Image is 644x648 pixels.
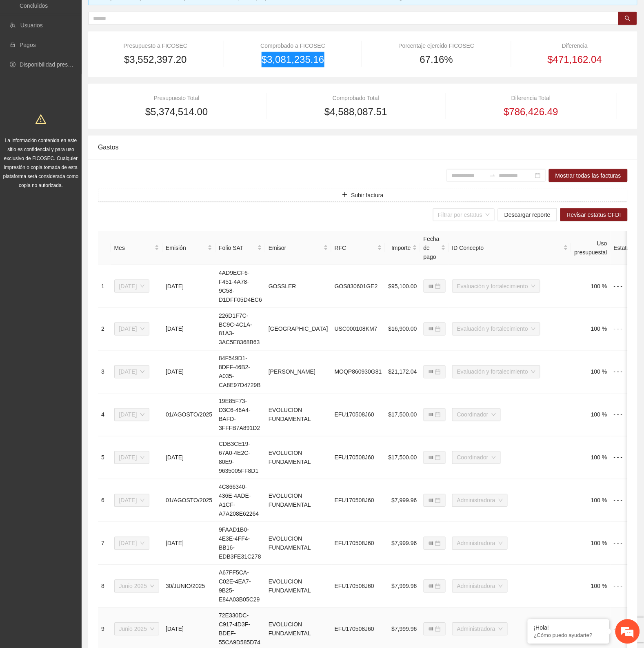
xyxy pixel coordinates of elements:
td: [PERSON_NAME] [265,351,331,394]
span: Junio 2025 [119,623,155,635]
button: Mostrar todas las facturas [549,169,628,182]
td: $16,900.00 [385,308,420,351]
span: ID Concepto [452,243,562,252]
div: Diferencia [522,41,628,50]
td: 9FAAD1B0-4E3E-4FF4-BB16-EDB3FE31C278 [215,522,265,565]
td: - - - [611,394,642,436]
span: $4,588,087.51 [324,104,387,120]
div: Presupuesto a FICOSEC [98,41,213,50]
div: ¡Hola! [534,625,603,631]
span: Coordinador [457,409,496,421]
span: Estatus [614,243,633,252]
td: 1 [98,265,111,308]
td: 84F549D1-8DFF-46B2-A035-CA8E97D4729B [215,351,265,394]
span: Administradora [457,580,503,592]
a: Usuarios [20,22,43,29]
td: [DATE] [162,308,215,351]
td: GOSSLER [265,265,331,308]
td: 30/JUNIO/2025 [162,565,215,608]
td: USC000108KM7 [331,308,385,351]
th: Fecha de pago [420,231,449,265]
div: Chatee con nosotros ahora [42,42,137,52]
td: 100 % [571,436,611,479]
td: $21,172.04 [385,351,420,394]
td: 100 % [571,351,611,394]
th: Emisor [265,231,331,265]
span: Administradora [457,537,503,550]
span: Folio SAT [219,243,256,252]
span: Julio 2025 [119,366,144,378]
td: EVOLUCION FUNDAMENTAL [265,565,331,608]
td: EFU170508J60 [331,436,385,479]
td: EFU170508J60 [331,394,385,436]
span: Evaluación y fortalecimiento [457,323,535,335]
th: RFC [331,231,385,265]
span: Fecha de pago [424,234,440,261]
td: 3 [98,351,111,394]
span: Julio 2025 [119,494,144,507]
span: $5,374,514.00 [145,104,208,120]
span: Mostrar todas las facturas [555,171,621,180]
div: Minimizar ventana de chat en vivo [134,4,153,24]
th: Mes [111,231,163,265]
span: Emisor [269,243,322,252]
td: [DATE] [162,351,215,394]
td: 100 % [571,522,611,565]
span: Junio 2025 [119,580,155,592]
td: A67FF5CA-C02E-4EA7-9B25-E84A03B05C29 [215,565,265,608]
span: Importe [389,243,411,252]
span: Evaluación y fortalecimiento [457,280,535,292]
td: $7,999.96 [385,565,420,608]
td: $17,500.00 [385,394,420,436]
td: EVOLUCION FUNDAMENTAL [265,394,331,436]
td: 19E85F73-D3C6-46A4-BAFD-3FFFB7A891D2 [215,394,265,436]
span: Julio 2025 [119,537,144,550]
button: search [618,12,637,25]
span: Descargar reporte [504,210,551,219]
td: 100 % [571,394,611,436]
td: 2 [98,308,111,351]
span: Julio 2025 [119,323,144,335]
td: 100 % [571,308,611,351]
td: [GEOGRAPHIC_DATA] [265,308,331,351]
p: ¿Cómo puedo ayudarte? [534,632,603,639]
td: 4AD9ECF6-F451-4A78-9C58-D1DFF05D4EC6 [215,265,265,308]
td: CDB3CE19-67A0-4E2C-80E9-9635005FF8D1 [215,436,265,479]
div: Comprobado a FICOSEC [235,41,351,50]
div: Porcentaje ejercido FICOSEC [373,41,500,50]
td: [DATE] [162,522,215,565]
td: 100 % [571,479,611,522]
span: 67.16% [420,52,453,67]
td: 01/AGOSTO/2025 [162,479,215,522]
span: $786,426.49 [504,104,558,120]
td: $7,999.96 [385,522,420,565]
td: EFU170508J60 [331,565,385,608]
span: Mes [114,243,153,252]
span: RFC [335,243,376,252]
td: 6 [98,479,111,522]
td: EVOLUCION FUNDAMENTAL [265,479,331,522]
th: ID Concepto [449,231,571,265]
span: Estamos en línea. [47,109,113,192]
td: MOQP860930G81 [331,351,385,394]
td: - - - [611,522,642,565]
th: Folio SAT [215,231,265,265]
span: Evaluación y fortalecimiento [457,366,535,378]
textarea: Escriba su mensaje y pulse “Intro” [4,223,155,252]
th: Importe [385,231,420,265]
span: Administradora [457,623,503,635]
td: 8 [98,565,111,608]
td: GOS830601GE2 [331,265,385,308]
span: Julio 2025 [119,280,144,292]
button: Revisar estatus CFDI [560,208,628,221]
td: 226D1F7C-BC9C-4C1A-81A3-3AC5E8368B63 [215,308,265,351]
span: warning [36,114,46,125]
td: - - - [611,308,642,351]
td: 100 % [571,565,611,608]
span: plus [342,192,348,198]
td: EFU170508J60 [331,479,385,522]
a: Pagos [20,42,36,48]
td: EVOLUCION FUNDAMENTAL [265,436,331,479]
div: Diferencia Total [457,94,606,102]
td: 5 [98,436,111,479]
